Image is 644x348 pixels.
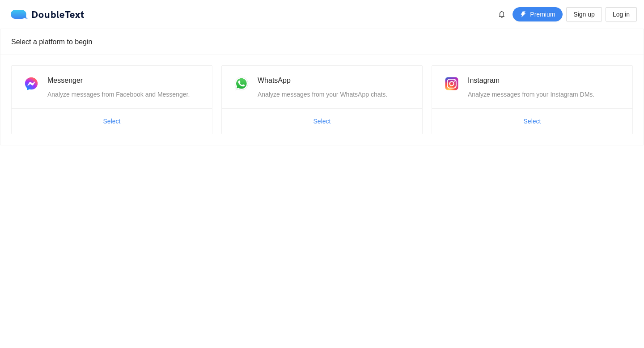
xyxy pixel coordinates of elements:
[443,75,461,93] img: instagram.png
[573,9,594,19] span: Sign up
[11,10,31,19] img: logo
[22,75,40,93] img: messenger.png
[47,89,201,99] div: Analyze messages from Facebook and Messenger.
[524,116,541,126] span: Select
[468,89,622,99] div: Analyze messages from your Instagram DMs.
[495,7,509,21] button: bell
[47,75,201,86] div: Messenger
[233,75,250,93] img: whatsapp.png
[314,116,331,126] span: Select
[11,10,85,19] a: logoDoubleText
[306,114,338,128] button: Select
[11,10,85,19] div: DoubleText
[221,65,423,134] a: WhatsAppAnalyze messages from your WhatsApp chats.Select
[432,65,633,134] a: InstagramAnalyze messages from your Instagram DMs.Select
[11,65,212,134] a: MessengerAnalyze messages from Facebook and Messenger.Select
[468,76,500,84] span: Instagram
[96,114,128,128] button: Select
[495,11,508,18] span: bell
[258,89,411,99] div: Analyze messages from your WhatsApp chats.
[258,76,291,84] span: WhatsApp
[103,116,121,126] span: Select
[566,7,602,21] button: Sign up
[520,11,526,18] span: thunderbolt
[517,114,548,128] button: Select
[513,7,563,21] button: thunderboltPremium
[11,29,633,55] div: Select a platform to begin
[606,7,637,21] button: Log in
[530,9,555,19] span: Premium
[613,9,630,19] span: Log in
